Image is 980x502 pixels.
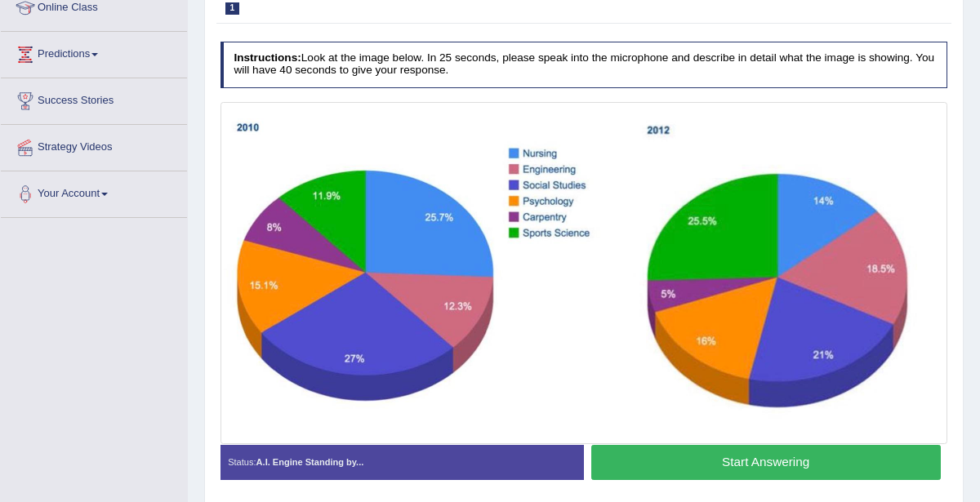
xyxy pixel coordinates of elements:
div: Status: [220,445,584,481]
a: Your Account [1,171,187,212]
a: Strategy Videos [1,125,187,166]
a: Predictions [1,32,187,73]
strong: A.I. Engine Standing by... [256,457,364,467]
button: Start Answering [591,445,941,480]
b: Instructions: [234,51,301,64]
span: 1 [225,2,240,15]
h4: Look at the image below. In 25 seconds, please speak into the microphone and describe in detail w... [220,42,948,88]
a: Success Stories [1,78,187,119]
